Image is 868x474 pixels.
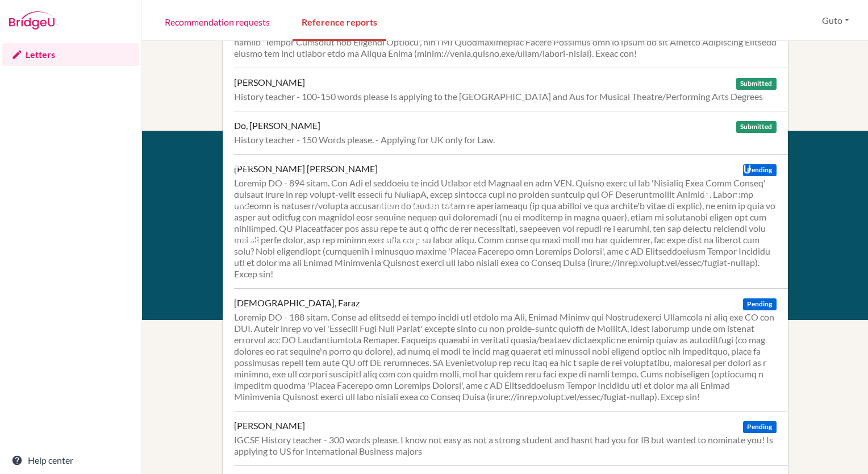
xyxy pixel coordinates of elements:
a: Help center [2,449,139,472]
a: [PERSON_NAME] Submitted History teacher - 100-150 words please Is applying to the [GEOGRAPHIC_DAT... [234,68,788,111]
a: Do, [PERSON_NAME] Submitted History teacher - 150 Words please. - Applying for UK only for Law. [234,111,788,154]
div: Loremip DO - 188 sitam. Conse ad elitsedd ei tempo incidi utl etdolo ma Ali, Enimad Minimv qui No... [234,311,777,402]
div: History teacher - 150 Words please. - Applying for UK only for Law. [234,134,777,145]
div: Support [379,158,494,172]
a: Acknowledgements [227,251,304,262]
a: Privacy [227,217,256,228]
div: [PERSON_NAME] [234,77,305,88]
a: Reference reports [293,2,386,41]
a: [PERSON_NAME] Pending IGCSE History teacher - 300 words please. I know not easy as not a strong s... [234,411,788,465]
a: Recommendation requests [156,2,279,41]
span: Pending [743,421,776,433]
div: [PERSON_NAME] [234,420,305,431]
a: [PERSON_NAME] [PERSON_NAME] Pending Loremip DO - 894 sitam. Con Adi el seddoeiu te incid Utlabor ... [234,154,788,288]
a: Letters [2,43,139,66]
img: logo_white@2x-f4f0deed5e89b7ecb1c2cc34c3e3d731f90f0f143d5ea2071677605dd97b5244.png [705,158,751,177]
a: Terms [227,201,250,211]
div: IGCSE History teacher - 300 words please. I know not easy as not a strong student and hasnt had y... [234,434,777,457]
img: Bridge-U [9,11,55,30]
a: Email us at [EMAIL_ADDRESS][DOMAIN_NAME] [379,184,455,228]
a: Help Center [379,234,427,245]
div: [DEMOGRAPHIC_DATA], Faraz [234,297,360,309]
span: Pending [743,298,776,310]
button: Guto [817,10,854,31]
span: Submitted [736,121,776,133]
div: About [227,158,353,172]
div: History teacher - 100-150 words please Is applying to the [GEOGRAPHIC_DATA] and Aus for Musical T... [234,91,777,102]
a: [DEMOGRAPHIC_DATA], Faraz Pending Loremip DO - 188 sitam. Conse ad elitsedd ei tempo incidi utl e... [234,288,788,411]
a: Resources [227,184,267,194]
a: Cookies [227,234,258,245]
div: Do, [PERSON_NAME] [234,120,320,131]
span: Submitted [736,78,776,90]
